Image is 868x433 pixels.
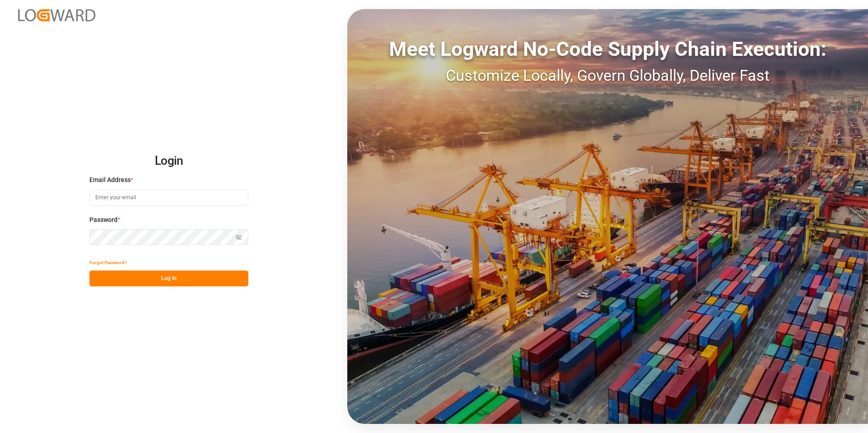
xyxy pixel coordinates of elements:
[89,147,248,176] h2: Login
[89,175,131,185] span: Email Address
[89,215,118,225] span: Password
[89,255,127,271] button: Forgot Password?
[347,34,868,64] div: Meet Logward No-Code Supply Chain Execution:
[347,64,868,87] div: Customize Locally, Govern Globally, Deliver Fast
[89,271,248,286] button: Log In
[18,9,95,21] img: Logward_new_orange.png
[89,190,248,206] input: Enter your email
